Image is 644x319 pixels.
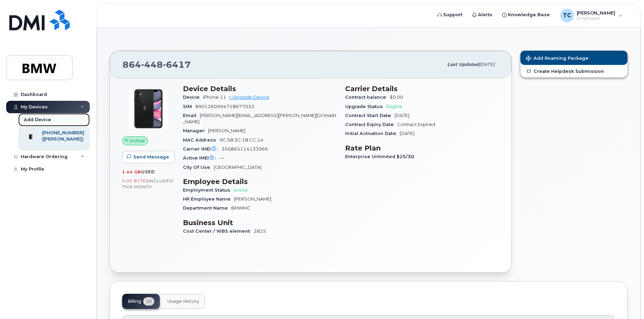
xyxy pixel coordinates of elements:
span: [DATE] [394,113,409,118]
span: Send Message [133,154,169,160]
span: 864 [123,59,191,70]
a: Create Helpdesk Submission [520,65,627,77]
img: iPhone_11.jpg [128,88,169,129]
span: 1.44 GB [122,170,141,174]
h3: Employee Details [183,177,337,186]
span: 2825 [254,229,266,234]
span: 8901260994718677032 [195,104,254,109]
span: HR Employee Name [183,196,234,202]
a: + Upgrade Device [229,95,269,100]
span: [PERSON_NAME] [208,128,245,133]
button: Send Message [122,151,175,163]
h3: Carrier Details [345,85,499,93]
span: Contract Expired [397,122,435,127]
span: Enterprise Unlimited $25/30 [345,154,418,159]
span: Cost Center / WBS element [183,229,254,234]
span: [PERSON_NAME][EMAIL_ADDRESS][PERSON_NAME][DOMAIN_NAME] [183,113,336,124]
span: Last updated [447,62,479,67]
span: City Of Use [183,165,214,170]
span: Eligible [386,104,402,109]
span: 356865114133966 [222,146,268,152]
span: Contract Expiry Date [345,122,397,127]
h3: Rate Plan [345,144,499,152]
span: Active [130,137,145,144]
span: 6417 [163,59,191,70]
span: iPhone 11 [203,95,226,100]
span: 9C:58:3C:18:CC:14 [219,137,263,143]
span: Department Name [183,205,231,211]
span: [DATE] [400,131,414,136]
span: Active [234,187,248,193]
h3: Device Details [183,85,337,93]
span: Active IMEI [183,155,219,161]
h3: Business Unit [183,219,337,227]
span: 448 [141,59,163,70]
span: Initial Activation Date [345,131,400,136]
span: Upgrade Status [345,104,386,109]
span: Contract Start Date [345,113,394,118]
span: — [219,155,224,161]
span: BMWMC [231,205,251,211]
span: used [141,169,155,174]
span: Device [183,95,203,100]
span: Contract balance [345,95,390,100]
span: [PERSON_NAME] [234,196,271,202]
iframe: Messenger Launcher [614,289,639,314]
span: [DATE] [479,62,495,67]
span: Carrier IMEI [183,146,222,152]
span: SIM [183,104,195,109]
span: Add Roaming Package [526,56,588,62]
span: Usage History [167,299,199,304]
span: Email [183,113,200,118]
span: [GEOGRAPHIC_DATA] [214,165,262,170]
button: Add Roaming Package [520,51,627,65]
span: Manager [183,128,208,133]
span: Employment Status [183,187,234,193]
span: $0.00 [390,95,403,100]
span: 0.00 Bytes [122,178,148,183]
span: MAC Address [183,137,219,143]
